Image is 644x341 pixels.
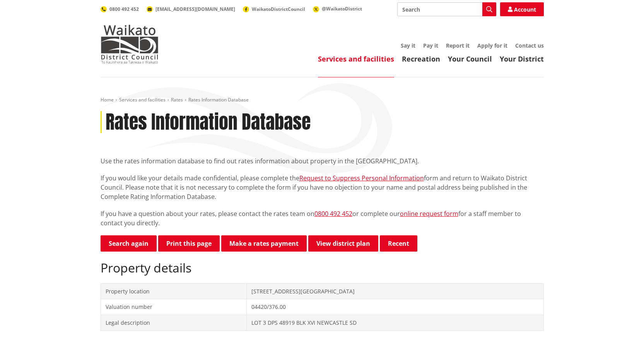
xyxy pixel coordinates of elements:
[402,54,440,63] a: Recreation
[380,235,417,252] button: Recent
[119,96,166,103] a: Services and facilities
[221,235,307,252] a: Make a rates payment
[446,42,470,49] a: Report it
[101,97,544,103] nav: breadcrumb
[101,209,544,228] p: If you have a question about your rates, please contact the rates team on or complete our for a s...
[322,5,362,12] span: @WaikatoDistrict
[448,54,492,63] a: Your Council
[500,2,544,16] a: Account
[313,5,362,12] a: @WaikatoDistrict
[246,299,543,315] td: 04420/376.00
[101,25,159,63] img: Waikato District Council - Te Kaunihera aa Takiwaa o Waikato
[246,315,543,331] td: LOT 3 DPS 48919 BLK XVI NEWCASTLE SD
[400,209,458,218] a: online request form
[101,235,157,252] a: Search again
[101,299,246,315] td: Valuation number
[101,156,544,166] p: Use the rates information database to find out rates information about property in the [GEOGRAPHI...
[101,315,246,331] td: Legal description
[106,111,311,134] h1: Rates Information Database
[147,6,235,12] a: [EMAIL_ADDRESS][DOMAIN_NAME]
[109,6,139,12] span: 0800 492 452
[314,209,352,218] a: 0800 492 452
[477,42,507,49] a: Apply for it
[243,6,305,12] a: WaikatoDistrictCouncil
[155,6,235,12] span: [EMAIL_ADDRESS][DOMAIN_NAME]
[101,6,139,12] a: 0800 492 452
[299,174,424,182] a: Request to Suppress Personal Information
[500,54,544,63] a: Your District
[608,308,636,336] iframe: Messenger Launcher
[397,2,496,16] input: Search input
[318,54,394,63] a: Services and facilities
[101,283,246,299] td: Property location
[188,96,249,103] span: Rates Information Database
[252,6,305,12] span: WaikatoDistrictCouncil
[515,42,544,49] a: Contact us
[171,96,183,103] a: Rates
[423,42,438,49] a: Pay it
[401,42,415,49] a: Say it
[101,260,544,275] h2: Property details
[101,173,544,201] p: If you would like your details made confidential, please complete the form and return to Waikato ...
[158,235,220,252] button: Print this page
[308,235,378,252] a: View district plan
[246,283,543,299] td: [STREET_ADDRESS][GEOGRAPHIC_DATA]
[101,96,114,103] a: Home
